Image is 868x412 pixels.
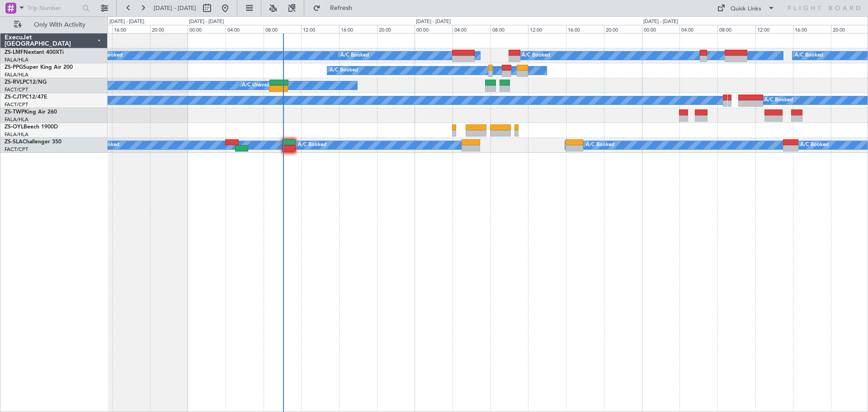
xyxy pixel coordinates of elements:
[150,25,188,33] div: 20:00
[528,25,566,33] div: 12:00
[322,5,360,11] span: Refresh
[298,138,326,152] div: A/C Booked
[491,25,528,33] div: 08:00
[154,4,196,12] span: [DATE] - [DATE]
[5,95,22,100] span: ZS-CJT
[5,86,28,93] a: FACT/CPT
[642,25,680,33] div: 00:00
[795,49,823,62] div: A/C Booked
[5,101,28,108] a: FACT/CPT
[189,18,224,26] div: [DATE] - [DATE]
[415,25,453,33] div: 00:00
[5,131,28,138] a: FALA/HLA
[586,138,614,152] div: A/C Booked
[522,49,550,62] div: A/C Booked
[5,50,24,55] span: ZS-LMF
[416,18,451,26] div: [DATE] - [DATE]
[309,1,363,15] button: Refresh
[5,65,23,70] span: ZS-PPG
[566,25,604,33] div: 16:00
[5,80,23,85] span: ZS-RVL
[5,116,28,123] a: FALA/HLA
[109,18,144,26] div: [DATE] - [DATE]
[301,25,339,33] div: 12:00
[112,25,150,33] div: 16:00
[188,25,226,33] div: 00:00
[793,25,831,33] div: 16:00
[5,57,28,63] a: FALA/HLA
[5,124,24,130] span: ZS-OYL
[800,138,829,152] div: A/C Booked
[453,25,491,33] div: 04:00
[5,95,47,100] a: ZS-CJTPC12/47E
[339,25,377,33] div: 16:00
[731,5,761,14] div: Quick Links
[5,71,28,78] a: FALA/HLA
[5,109,57,115] a: ZS-TWPKing Air 260
[242,79,279,92] div: A/C Unavailable
[330,64,358,77] div: A/C Booked
[5,50,64,55] a: ZS-LMFNextant 400XTi
[717,25,755,33] div: 08:00
[24,22,95,28] span: Only With Activity
[5,65,73,70] a: ZS-PPGSuper King Air 200
[94,49,123,62] div: A/C Booked
[340,49,369,62] div: A/C Booked
[604,25,642,33] div: 20:00
[5,109,24,115] span: ZS-TWP
[643,18,678,26] div: [DATE] - [DATE]
[5,139,23,145] span: ZS-SLA
[226,25,264,33] div: 04:00
[5,139,61,145] a: ZS-SLAChallenger 350
[764,94,793,107] div: A/C Booked
[264,25,302,33] div: 08:00
[28,1,80,15] input: Trip Number
[10,18,98,32] button: Only With Activity
[5,124,58,130] a: ZS-OYLBeech 1900D
[679,25,717,33] div: 04:00
[5,80,47,85] a: ZS-RVLPC12/NG
[712,1,779,15] button: Quick Links
[755,25,793,33] div: 12:00
[377,25,415,33] div: 20:00
[5,146,28,153] a: FACT/CPT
